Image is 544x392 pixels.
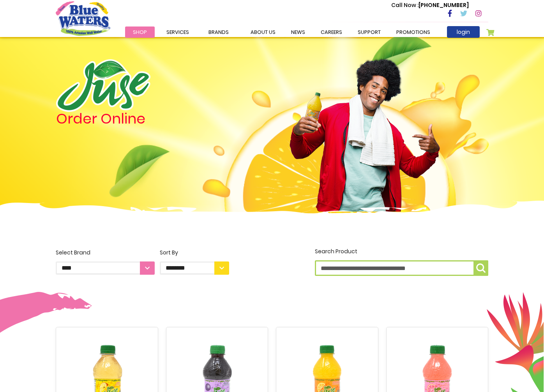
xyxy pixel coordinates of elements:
[56,261,155,275] select: Select Brand
[56,112,230,126] h4: Order Online
[391,1,419,9] span: Call Now :
[315,260,488,276] input: Search Product
[56,249,155,275] label: Select Brand
[350,26,389,38] a: support
[473,260,488,276] button: Search Product
[391,1,469,9] p: [PHONE_NUMBER]
[243,26,283,38] a: about us
[160,261,229,275] select: Sort By
[476,263,486,273] img: search-icon.png
[160,249,229,257] div: Sort By
[56,59,150,112] img: logo
[166,28,189,36] span: Services
[315,247,488,276] label: Search Product
[56,1,110,35] a: store logo
[289,45,441,212] img: man.png
[389,26,438,38] a: Promotions
[208,28,229,36] span: Brands
[313,26,350,38] a: careers
[283,26,313,38] a: News
[133,28,147,36] span: Shop
[447,26,480,38] a: login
